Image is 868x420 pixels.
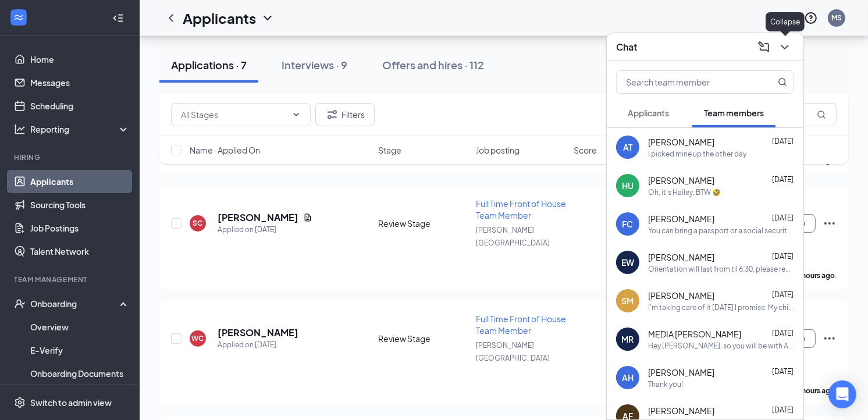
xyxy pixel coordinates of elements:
[30,339,130,362] a: E-Verify
[778,40,792,54] svg: ChevronDown
[30,216,130,240] a: Job Postings
[778,11,792,25] svg: Notifications
[303,213,312,222] svg: Document
[30,94,130,118] a: Scheduling
[831,13,842,23] div: MS
[648,405,714,417] span: [PERSON_NAME]
[164,11,178,25] svg: ChevronLeft
[14,298,26,309] svg: UserCheck
[181,108,287,121] input: All Stages
[476,198,566,220] span: Full Time Front of House Team Member
[828,380,856,408] div: Open Intercom Messenger
[772,213,794,222] span: [DATE]
[648,175,714,186] span: [PERSON_NAME]
[772,290,794,299] span: [DATE]
[30,298,120,309] div: Onboarding
[648,379,683,389] div: Thank you!
[476,314,566,336] span: Full Time Front of House Team Member
[804,11,818,25] svg: QuestionInfo
[192,333,204,343] div: WC
[378,144,401,156] span: Stage
[648,187,721,197] div: Oh, it's Hailey, BTW 🤣
[817,110,826,119] svg: MagnifyingGlass
[648,136,714,148] span: [PERSON_NAME]
[171,58,247,72] div: Applications · 7
[218,224,312,236] div: Applied on [DATE]
[648,213,714,225] span: [PERSON_NAME]
[755,38,773,56] button: ComposeMessage
[823,332,837,346] svg: Ellipses
[261,11,275,25] svg: ChevronDown
[14,275,127,284] div: Team Management
[621,257,634,268] div: EW
[112,12,124,24] svg: Collapse
[648,226,794,236] div: You can bring a passport or a social security card & some form of ID or Drivers License
[325,108,339,122] svg: Filter
[476,341,550,362] span: [PERSON_NAME][GEOGRAPHIC_DATA]
[757,40,771,54] svg: ComposeMessage
[772,175,794,184] span: [DATE]
[193,218,203,228] div: SC
[30,397,112,408] div: Switch to admin view
[772,137,794,145] span: [DATE]
[628,108,669,118] span: Applicants
[30,315,130,339] a: Overview
[218,326,298,339] h5: [PERSON_NAME]
[30,71,130,94] a: Messages
[30,170,130,193] a: Applicants
[648,341,794,351] div: Hey [PERSON_NAME], so you will be with Alyssa in store. No tent [DATE]. Just wanted to get back t...
[622,333,634,345] div: MR
[622,295,634,307] div: SM
[622,180,634,191] div: HU
[772,405,794,414] span: [DATE]
[772,329,794,337] span: [DATE]
[648,290,714,301] span: [PERSON_NAME]
[476,226,550,247] span: [PERSON_NAME][GEOGRAPHIC_DATA]
[14,123,26,135] svg: Analysis
[704,108,764,118] span: Team members
[218,211,298,224] h5: [PERSON_NAME]
[30,48,130,71] a: Home
[778,77,787,87] svg: MagnifyingGlass
[382,58,484,72] div: Offers and hires · 112
[30,193,130,216] a: Sourcing Tools
[648,366,714,378] span: [PERSON_NAME]
[775,38,794,56] button: ChevronDown
[617,71,755,93] input: Search team member
[30,123,130,135] div: Reporting
[648,302,794,312] div: I'm taking care of it [DATE] I promise. My child's father is very in & out with us. So it's hard ...
[823,216,837,230] svg: Ellipses
[291,110,301,119] svg: ChevronDown
[648,149,746,159] div: I picked mine up the other day
[315,103,375,126] button: Filter Filters
[772,252,794,261] span: [DATE]
[648,328,741,340] span: MEDIA [PERSON_NAME]
[616,41,637,54] h3: Chat
[378,333,469,344] div: Review Stage
[622,372,634,383] div: AH
[574,144,597,156] span: Score
[282,58,347,72] div: Interviews · 9
[772,367,794,376] span: [DATE]
[183,8,256,28] h1: Applicants
[766,12,805,31] div: Collapse
[648,251,714,263] span: [PERSON_NAME]
[190,144,260,156] span: Name · Applied On
[30,240,130,263] a: Talent Network
[14,152,127,162] div: Hiring
[218,339,298,351] div: Applied on [DATE]
[623,141,632,153] div: AT
[792,271,835,280] b: 14 hours ago
[648,264,794,274] div: Orientation will last from til 6:30, please remember to bring your hiring documents, DL & Social ...
[378,218,469,229] div: Review Stage
[792,386,835,395] b: 15 hours ago
[13,12,24,23] svg: WorkstreamLogo
[622,218,634,230] div: FC
[476,144,520,156] span: Job posting
[30,362,130,385] a: Onboarding Documents
[14,397,26,408] svg: Settings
